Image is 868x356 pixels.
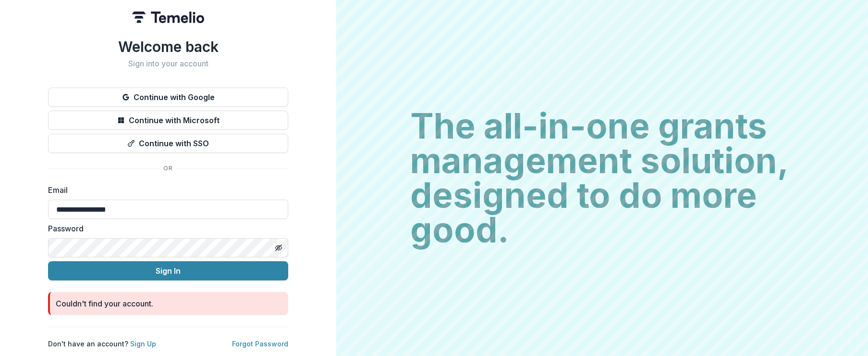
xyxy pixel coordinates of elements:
[271,240,286,255] button: Toggle password visibility
[48,261,288,280] button: Sign In
[232,340,288,348] a: Forgot Password
[48,38,288,55] h1: Welcome back
[48,111,288,130] button: Continue with Microsoft
[48,184,282,196] label: Email
[48,59,288,68] h2: Sign into your account
[130,340,156,348] a: Sign Up
[48,223,282,234] label: Password
[56,298,153,309] div: Couldn't find your account.
[48,134,288,153] button: Continue with SSO
[132,12,204,23] img: Temelio
[48,339,156,349] p: Don't have an account?
[48,88,288,107] button: Continue with Google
